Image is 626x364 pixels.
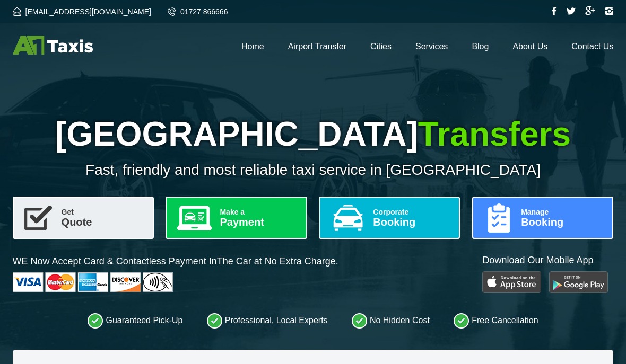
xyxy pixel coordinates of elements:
[13,255,338,268] p: WE Now Accept Card & Contactless Payment In
[166,197,307,239] a: Make aPayment
[521,208,604,216] span: Manage
[220,208,297,216] span: Make a
[415,42,448,51] a: Services
[13,197,154,239] a: GetQuote
[13,272,173,292] img: Cards
[472,197,613,239] a: ManageBooking
[207,313,328,329] li: Professional, Local Experts
[13,114,614,154] h1: [GEOGRAPHIC_DATA]
[168,7,228,16] a: 01727 866666
[13,7,151,16] a: [EMAIL_ADDRESS][DOMAIN_NAME]
[13,162,614,179] p: Fast, friendly and most reliable taxi service in [GEOGRAPHIC_DATA]
[605,7,613,15] img: Instagram
[552,7,557,15] img: Facebook
[370,42,392,51] a: Cities
[217,256,338,267] span: The Car at No Extra Charge.
[62,208,144,216] span: Get
[571,42,613,51] a: Contact Us
[566,7,576,15] img: Twitter
[482,254,613,267] p: Download Our Mobile App
[454,313,538,329] li: Free Cancellation
[418,115,571,153] span: Transfers
[472,42,489,51] a: Blog
[241,42,264,51] a: Home
[512,42,547,51] a: About Us
[13,36,93,55] img: A1 Taxis St Albans LTD
[482,271,541,293] img: Play Store
[88,313,182,329] li: Guaranteed Pick-Up
[288,42,346,51] a: Airport Transfer
[585,6,595,15] img: Google Plus
[319,197,460,239] a: CorporateBooking
[373,208,450,216] span: Corporate
[549,271,608,293] img: Google Play
[352,313,430,329] li: No Hidden Cost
